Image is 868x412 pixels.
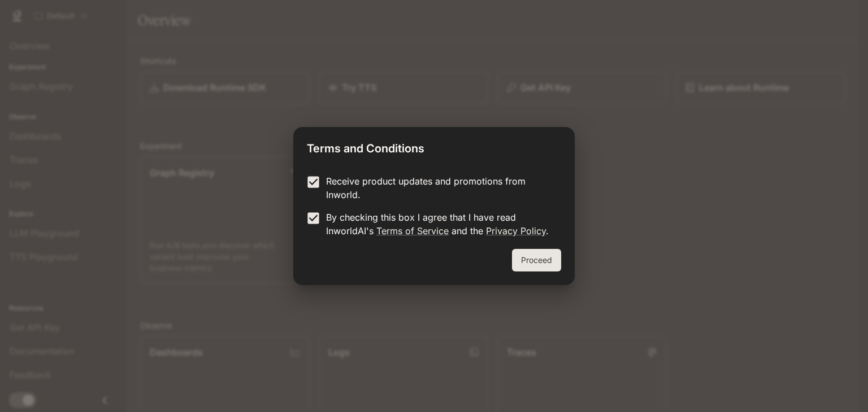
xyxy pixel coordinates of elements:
p: Receive product updates and promotions from Inworld. [326,174,552,201]
a: Privacy Policy [486,225,546,236]
a: Terms of Service [376,225,449,236]
button: Proceed [512,249,561,271]
h2: Terms and Conditions [293,127,575,165]
p: By checking this box I agree that I have read InworldAI's and the . [326,211,552,238]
